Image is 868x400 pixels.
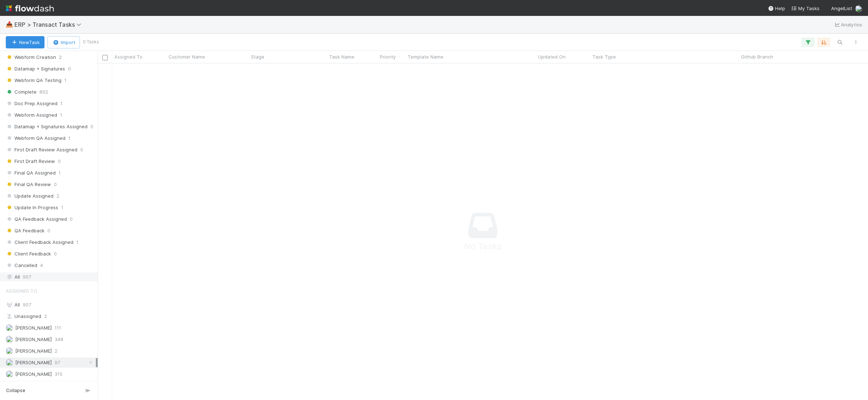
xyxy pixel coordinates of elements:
[6,64,65,73] span: Datamap + Signatures
[791,5,820,12] a: My Tasks
[59,53,62,62] span: 2
[54,249,57,258] span: 0
[834,20,862,29] a: Analytics
[15,325,52,331] span: [PERSON_NAME]
[14,21,85,28] span: ERP > Transact Tasks
[58,157,61,166] span: 0
[55,335,63,344] span: 348
[61,203,63,212] span: 1
[15,336,52,342] span: [PERSON_NAME]
[54,180,57,189] span: 0
[59,168,61,177] span: 1
[6,336,13,343] img: avatar_ef15843f-6fde-4057-917e-3fb236f438ca.png
[60,99,63,108] span: 1
[6,145,77,154] span: First Draft Review Assigned
[6,249,51,258] span: Client Feedback
[6,238,73,247] span: Client Feedback Assigned
[47,36,80,48] button: Import
[55,323,61,332] span: 111
[56,192,59,201] span: 2
[6,215,67,224] span: QA Feedback Assigned
[6,168,56,177] span: Final QA Assigned
[791,5,820,11] span: My Tasks
[55,370,63,379] span: 315
[6,122,88,131] span: Datamap + Signatures Assigned
[251,53,264,60] span: Stage
[6,53,56,62] span: Webform Creation
[6,300,96,309] div: All
[44,312,47,321] span: 2
[855,5,862,12] img: avatar_f5fedbe2-3a45-46b0-b9bb-d3935edf1c24.png
[6,359,13,366] img: avatar_f5fedbe2-3a45-46b0-b9bb-d3935edf1c24.png
[741,53,773,60] span: Github Branch
[6,387,25,394] span: Collapse
[114,53,142,60] span: Assigned To
[6,36,44,48] button: NewTask
[60,111,62,120] span: 1
[90,122,93,131] span: 0
[23,302,31,307] span: 907
[55,358,60,367] span: 97
[6,180,51,189] span: Final QA Review
[70,215,73,224] span: 0
[6,111,57,120] span: Webform Assigned
[68,134,71,143] span: 1
[6,76,61,85] span: Webform QA Testing
[6,226,44,235] span: QA Feedback
[380,53,396,60] span: Priority
[329,53,354,60] span: Task Name
[6,99,58,108] span: Doc Prep Assigned
[64,76,67,85] span: 1
[6,272,96,281] div: All
[6,324,13,331] img: avatar_11833ecc-818b-4748-aee0-9d6cf8466369.png
[592,53,616,60] span: Task Type
[80,145,83,154] span: 0
[6,2,54,14] img: logo-inverted-e16ddd16eac7371096b0.svg
[15,348,52,354] span: [PERSON_NAME]
[68,64,71,73] span: 0
[6,192,54,201] span: Update Assigned
[6,284,37,298] span: Assigned To
[6,347,13,354] img: avatar_31a23b92-6f17-4cd3-bc91-ece30a602713.png
[6,21,13,27] span: 📥
[6,87,37,96] span: Complete
[831,5,852,11] span: AngelList
[39,87,48,96] span: 892
[6,261,37,270] span: Cancelled
[6,370,13,378] img: avatar_ec9c1780-91d7-48bb-898e-5f40cebd5ff8.png
[47,226,50,235] span: 0
[6,134,65,143] span: Webform QA Assigned
[6,312,96,321] div: Unassigned
[23,272,31,281] span: 907
[40,261,43,270] span: 4
[83,39,99,45] small: 0 Tasks
[15,360,52,365] span: [PERSON_NAME]
[768,5,785,12] div: Help
[538,53,566,60] span: Updated On
[76,238,78,247] span: 1
[6,203,58,212] span: Update In Progress
[15,371,52,377] span: [PERSON_NAME]
[169,53,205,60] span: Customer Name
[55,347,58,356] span: 2
[408,53,443,60] span: Template Name
[102,55,108,60] input: Toggle All Rows Selected
[6,157,55,166] span: First Draft Review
